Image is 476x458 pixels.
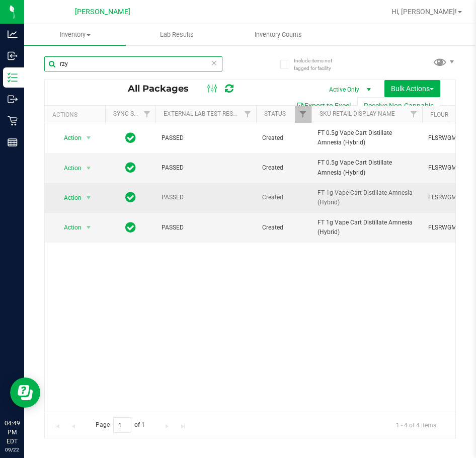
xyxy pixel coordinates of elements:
span: FT 1g Vape Cart Distillate Amnesia (Hybrid) [318,218,416,237]
span: Include items not tagged for facility [294,57,344,72]
span: select [83,161,95,175]
span: In Sync [125,161,136,175]
span: Inventory [24,30,126,39]
span: Action [55,161,82,175]
a: Filter [139,106,155,123]
span: FT 0.5g Vape Cart Distillate Amnesia (Hybrid) [318,158,416,177]
span: Bulk Actions [391,85,434,93]
inline-svg: Inventory [8,72,18,83]
span: In Sync [125,190,136,204]
span: Action [55,191,82,205]
span: All Packages [128,83,199,94]
span: In Sync [125,220,136,235]
a: External Lab Test Result [164,110,243,117]
a: Lab Results [126,24,227,45]
span: Created [262,163,305,173]
span: FT 0.5g Vape Cart Distillate Amnesia (Hybrid) [318,128,416,147]
button: Export to Excel [290,97,357,114]
span: Created [262,193,305,202]
inline-svg: Outbound [8,94,18,104]
span: Page of 1 [87,417,153,433]
span: PASSED [162,193,250,202]
span: PASSED [162,223,250,233]
input: 1 [113,417,131,433]
inline-svg: Inbound [8,51,18,61]
a: Inventory Counts [227,24,329,45]
span: PASSED [162,133,250,143]
span: Lab Results [146,30,207,39]
span: [PERSON_NAME] [75,8,130,16]
span: 1 - 4 of 4 items [388,417,444,432]
span: select [83,131,95,145]
span: PASSED [162,163,250,173]
span: select [83,220,95,235]
inline-svg: Analytics [8,29,18,39]
span: Action [55,131,82,145]
div: Actions [52,111,101,118]
p: 09/22 [5,446,20,453]
p: 04:49 PM EDT [5,419,20,446]
input: Search Package ID, Item Name, SKU, Lot or Part Number... [44,56,222,71]
button: Bulk Actions [384,80,440,97]
iframe: Resource center [10,377,40,408]
button: Receive Non-Cannabis [357,97,440,114]
a: Filter [406,106,422,123]
span: In Sync [125,131,136,145]
span: FT 1g Vape Cart Distillate Amnesia (Hybrid) [318,188,416,207]
inline-svg: Reports [8,137,18,147]
a: Inventory [24,24,126,45]
span: Hi, [PERSON_NAME]! [391,8,457,16]
span: Action [55,220,82,235]
span: Clear [211,56,218,69]
span: Inventory Counts [241,30,315,39]
a: Sync Status [113,110,152,117]
a: SKU Retail Display Name [320,110,395,117]
a: Status [264,110,286,117]
inline-svg: Retail [8,116,18,126]
a: Filter [240,106,256,123]
span: Created [262,223,305,233]
a: Filter [295,106,311,123]
span: Created [262,133,305,143]
span: select [83,191,95,205]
